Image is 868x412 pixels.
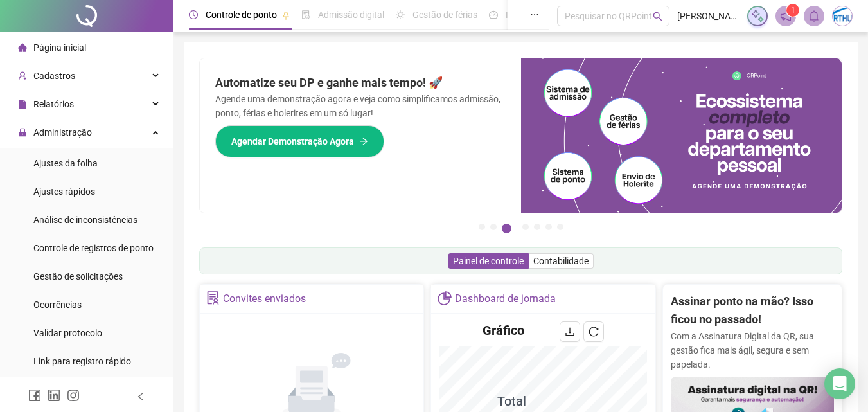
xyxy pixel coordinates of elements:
[750,9,765,23] img: sparkle-icon.fc2bf0ac1784a2077858766a79e2daf3.svg
[18,43,27,52] span: home
[545,224,552,230] button: 6
[521,58,842,213] img: banner%2Fd57e337e-a0d3-4837-9615-f134fc33a8e6.png
[671,329,834,372] p: Com a Assinatura Digital da QR, sua gestão fica mais ágil, segura e sem papelada.
[396,10,405,19] span: sun
[589,327,599,337] span: reload
[18,128,27,137] span: lock
[534,224,540,230] button: 5
[282,12,290,19] span: pushpin
[136,392,145,401] span: left
[33,158,98,168] span: Ajustes da folha
[206,10,277,20] span: Controle de ponto
[223,288,306,310] div: Convites enviados
[455,288,556,310] div: Dashboard de jornada
[557,224,563,230] button: 7
[33,99,74,109] span: Relatórios
[33,127,92,138] span: Administração
[824,368,855,399] div: Open Intercom Messenger
[489,10,498,19] span: dashboard
[28,389,41,402] span: facebook
[189,10,198,19] span: clock-circle
[653,12,662,21] span: search
[33,328,102,338] span: Validar protocolo
[530,10,539,19] span: ellipsis
[33,300,82,310] span: Ocorrências
[780,10,792,22] span: notification
[33,71,75,81] span: Cadastros
[412,10,477,20] span: Gestão de férias
[833,6,852,26] img: 48594
[33,356,131,366] span: Link para registro rápido
[33,215,137,225] span: Análise de inconsistências
[18,71,27,80] span: user-add
[786,4,799,17] sup: 1
[506,10,556,20] span: Painel do DP
[301,10,310,19] span: file-done
[808,10,820,22] span: bell
[671,292,834,329] h2: Assinar ponto na mão? Isso ficou no passado!
[483,321,524,339] h4: Gráfico
[206,291,220,305] span: solution
[33,186,95,197] span: Ajustes rápidos
[453,256,524,266] span: Painel de controle
[533,256,589,266] span: Contabilidade
[502,224,511,233] button: 3
[33,271,123,282] span: Gestão de solicitações
[359,137,368,146] span: arrow-right
[677,9,740,23] span: [PERSON_NAME] - ARTHUZO
[490,224,497,230] button: 2
[215,125,384,157] button: Agendar Demonstração Agora
[231,134,354,148] span: Agendar Demonstração Agora
[318,10,384,20] span: Admissão digital
[438,291,451,305] span: pie-chart
[479,224,485,230] button: 1
[791,6,795,15] span: 1
[67,389,80,402] span: instagram
[33,243,154,253] span: Controle de registros de ponto
[215,74,506,92] h2: Automatize seu DP e ganhe mais tempo! 🚀
[33,42,86,53] span: Página inicial
[18,100,27,109] span: file
[522,224,529,230] button: 4
[215,92,506,120] p: Agende uma demonstração agora e veja como simplificamos admissão, ponto, férias e holerites em um...
[48,389,60,402] span: linkedin
[565,327,575,337] span: download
